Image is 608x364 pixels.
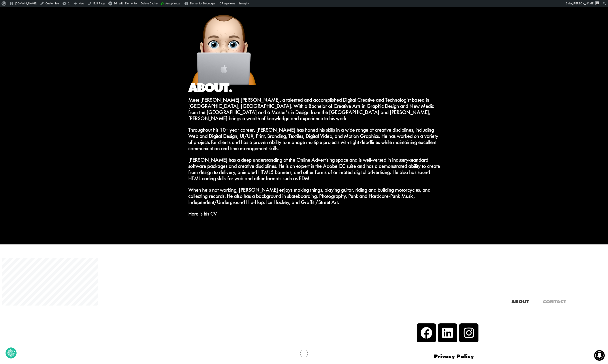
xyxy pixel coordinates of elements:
span: Edit with Elementor [114,2,137,5]
a: Here is his CV [188,211,217,217]
span: About [511,299,529,306]
p: [PERSON_NAME] has a deep understanding of the Online Advertising space and is well-versed in indu... [188,157,442,182]
h4: ABOUT. [188,83,442,94]
button: Revoke Icon [6,347,17,358]
nav: Menu [387,352,478,362]
span: [PERSON_NAME] [573,2,594,5]
p: When he’s not working, [PERSON_NAME] enjoys making things, playing guitar, riding and building mo... [188,187,442,206]
a: Privacy Policy [429,352,478,362]
p: Throughout his 10+ year career, [PERSON_NAME] has honed his skills in a wide range of creative di... [188,127,442,152]
a: Contact [537,299,566,306]
span: Contact [543,299,566,306]
a: About [511,299,537,306]
p: Meet [PERSON_NAME] [PERSON_NAME], a talented and accomplished Digital Creative and Technologist b... [188,97,442,122]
